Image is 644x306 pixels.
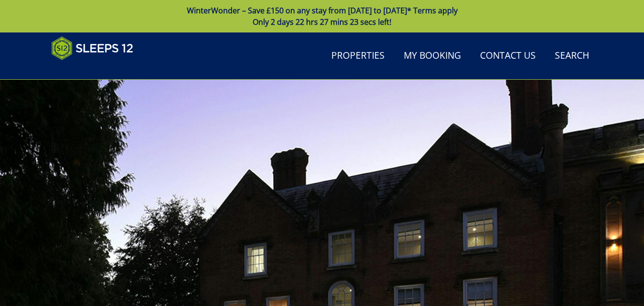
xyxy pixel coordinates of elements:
[551,45,593,67] a: Search
[400,45,465,67] a: My Booking
[253,17,391,27] span: Only 2 days 22 hrs 27 mins 23 secs left!
[47,66,147,74] iframe: Customer reviews powered by Trustpilot
[51,36,133,60] img: Sleeps 12
[476,45,540,67] a: Contact Us
[327,45,388,67] a: Properties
